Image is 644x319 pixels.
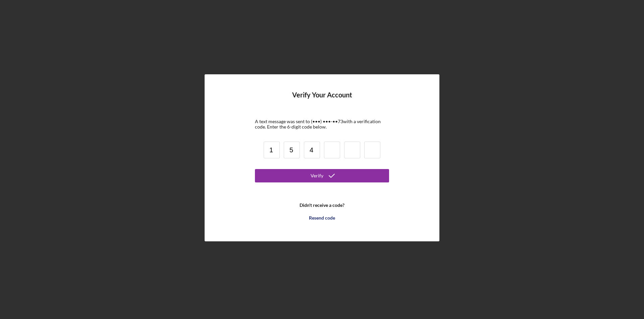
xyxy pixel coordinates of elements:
[292,91,352,109] h4: Verify Your Account
[255,119,389,130] div: A text message was sent to (•••) •••-•• 73 with a verification code. Enter the 6-digit code below.
[311,169,323,182] div: Verify
[309,211,335,225] div: Resend code
[255,211,389,225] button: Resend code
[300,203,344,208] b: Didn't receive a code?
[255,169,389,182] button: Verify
